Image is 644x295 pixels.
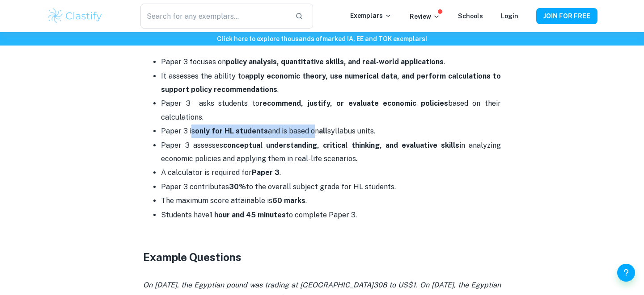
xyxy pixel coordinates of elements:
p: Paper 3 focuses on . [161,55,501,69]
strong: 60 marks [272,196,305,205]
button: JOIN FOR FREE [536,8,597,24]
strong: all [319,127,327,135]
strong: Example Questions [143,251,241,263]
strong: apply economic theory, use numerical data, and perform calculations to support policy recommendat... [161,72,501,94]
p: A calculator is required for . [161,166,501,179]
p: Paper 3 asks students to based on their calculations. [161,97,501,124]
strong: 30% [229,183,246,191]
p: Exemplars [350,11,392,21]
p: Paper 3 contributes to the overall subject grade for HL students. [161,180,501,194]
p: Students have to complete Paper 3. [161,208,501,222]
strong: Paper 3 [252,168,280,177]
p: Paper 3 is and is based on syllabus units. [161,125,501,138]
p: The maximum score attainable is . [161,194,501,208]
img: Clastify logo [47,7,103,25]
h6: Click here to explore thousands of marked IA, EE and TOK exemplars ! [2,34,642,44]
p: Paper 3 assesses in analyzing economic policies and applying them in real-life scenarios. [161,139,501,166]
strong: 1 hour and 45 minutes [209,211,286,219]
strong: recommend, justify, or evaluate economic policies [259,99,448,108]
a: Schools [458,12,483,20]
a: Login [501,12,518,20]
strong: conceptual understanding, critical thinking, and evaluative skills [223,141,459,150]
p: It assesses the ability to . [161,70,501,97]
input: Search for any exemplars... [140,4,288,29]
strong: policy analysis, quantitative skills, and real-world applications [226,58,444,66]
p: Review [410,12,440,21]
button: Help and Feedback [617,264,635,282]
strong: only for HL students [195,127,268,135]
